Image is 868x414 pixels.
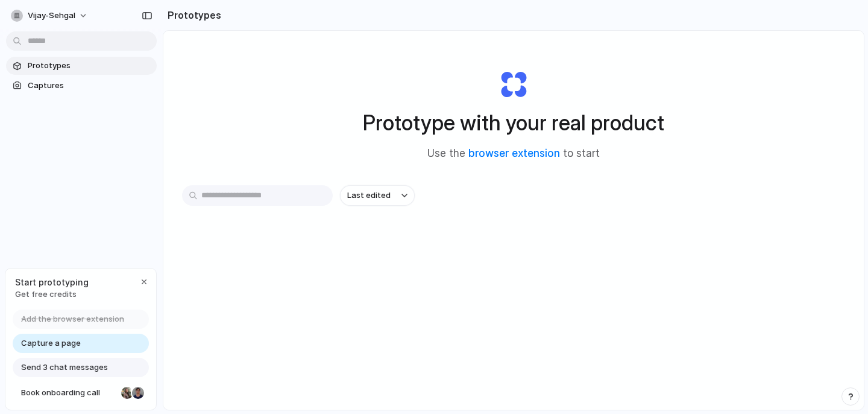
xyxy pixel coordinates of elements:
span: Add the browser extension [21,313,124,325]
span: Use the to start [427,146,600,162]
button: Last edited [340,185,415,206]
a: Captures [6,77,157,95]
span: vijay-sehgal [28,10,75,22]
div: Christian Iacullo [131,386,145,400]
span: Last edited [347,189,391,202]
h1: Prototype with your real product [363,107,664,139]
span: Captures [28,80,152,92]
button: vijay-sehgal [6,6,94,25]
span: Send 3 chat messages [21,361,108,374]
a: Prototypes [6,57,157,75]
div: Nicole Kubica [120,386,134,400]
span: Prototypes [28,60,152,72]
span: Capture a page [21,337,81,349]
span: Get free credits [15,288,89,301]
a: browser extension [468,147,560,159]
span: Start prototyping [15,276,89,288]
span: Book onboarding call [21,387,116,399]
h2: Prototypes [163,8,221,22]
a: Book onboarding call [13,383,149,403]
